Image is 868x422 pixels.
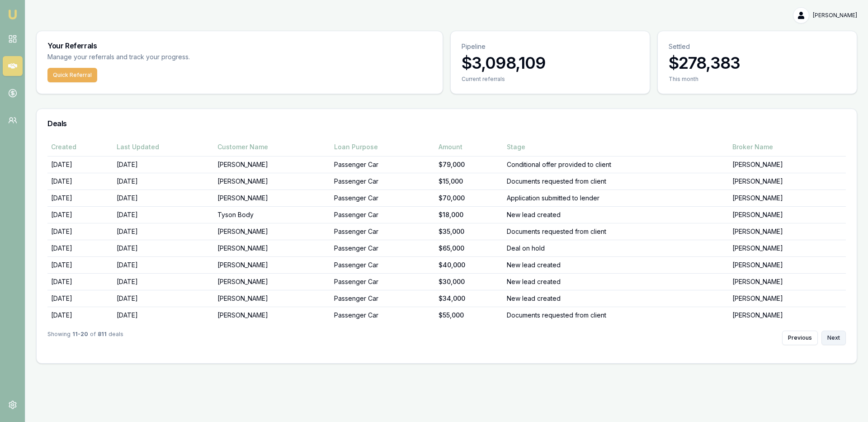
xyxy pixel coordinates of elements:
[729,190,846,206] td: [PERSON_NAME]
[669,54,846,72] h3: $278,383
[503,223,729,240] td: Documents requested from client
[214,273,331,290] td: [PERSON_NAME]
[503,273,729,290] td: New lead created
[729,240,846,256] td: [PERSON_NAME]
[439,227,500,236] div: $35,000
[47,240,113,256] td: [DATE]
[47,190,113,206] td: [DATE]
[113,256,213,273] td: [DATE]
[214,223,331,240] td: [PERSON_NAME]
[330,256,434,273] td: Passenger Car
[113,156,213,173] td: [DATE]
[214,256,331,273] td: [PERSON_NAME]
[214,190,331,206] td: [PERSON_NAME]
[503,240,729,256] td: Deal on hold
[214,156,331,173] td: [PERSON_NAME]
[47,256,113,273] td: [DATE]
[47,52,279,62] p: Manage your referrals and track your progress.
[113,173,213,190] td: [DATE]
[47,173,113,190] td: [DATE]
[72,331,88,345] strong: 11 - 20
[439,277,500,286] div: $30,000
[47,290,113,307] td: [DATE]
[729,256,846,273] td: [PERSON_NAME]
[439,194,500,203] div: $70,000
[330,290,434,307] td: Passenger Car
[507,142,725,152] div: Stage
[503,206,729,223] td: New lead created
[503,190,729,206] td: Application submitted to lender
[439,294,500,303] div: $34,000
[439,261,500,270] div: $40,000
[214,307,331,323] td: [PERSON_NAME]
[214,173,331,190] td: [PERSON_NAME]
[330,190,434,206] td: Passenger Car
[113,206,213,223] td: [DATE]
[330,173,434,190] td: Passenger Car
[7,9,18,20] img: emu-icon-u.png
[98,331,107,345] strong: 811
[330,206,434,223] td: Passenger Car
[729,173,846,190] td: [PERSON_NAME]
[729,290,846,307] td: [PERSON_NAME]
[462,54,639,72] h3: $3,098,109
[439,177,500,186] div: $15,000
[214,290,331,307] td: [PERSON_NAME]
[47,307,113,323] td: [DATE]
[47,273,113,290] td: [DATE]
[113,307,213,323] td: [DATE]
[669,76,846,83] div: This month
[729,223,846,240] td: [PERSON_NAME]
[503,290,729,307] td: New lead created
[503,307,729,323] td: Documents requested from client
[732,142,842,152] div: Broker Name
[113,273,213,290] td: [DATE]
[462,76,639,83] div: Current referrals
[47,331,123,345] div: Showing of deals
[813,12,857,19] span: [PERSON_NAME]
[462,42,639,51] p: Pipeline
[113,223,213,240] td: [DATE]
[439,142,500,152] div: Amount
[503,156,729,173] td: Conditional offer provided to client
[821,331,846,345] button: Next
[330,273,434,290] td: Passenger Car
[782,331,818,345] button: Previous
[217,142,327,152] div: Customer Name
[47,68,97,82] button: Quick Referral
[503,256,729,273] td: New lead created
[729,307,846,323] td: [PERSON_NAME]
[47,206,113,223] td: [DATE]
[330,156,434,173] td: Passenger Car
[214,206,331,223] td: Tyson Body
[214,240,331,256] td: [PERSON_NAME]
[51,142,109,152] div: Created
[47,42,432,49] h3: Your Referrals
[439,311,500,320] div: $55,000
[113,190,213,206] td: [DATE]
[330,240,434,256] td: Passenger Car
[334,142,431,152] div: Loan Purpose
[729,273,846,290] td: [PERSON_NAME]
[330,307,434,323] td: Passenger Car
[47,223,113,240] td: [DATE]
[439,160,500,169] div: $79,000
[113,240,213,256] td: [DATE]
[113,290,213,307] td: [DATE]
[729,206,846,223] td: [PERSON_NAME]
[330,223,434,240] td: Passenger Car
[439,244,500,253] div: $65,000
[729,156,846,173] td: [PERSON_NAME]
[47,120,846,127] h3: Deals
[117,142,210,152] div: Last Updated
[439,210,500,219] div: $18,000
[503,173,729,190] td: Documents requested from client
[47,156,113,173] td: [DATE]
[669,42,846,51] p: Settled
